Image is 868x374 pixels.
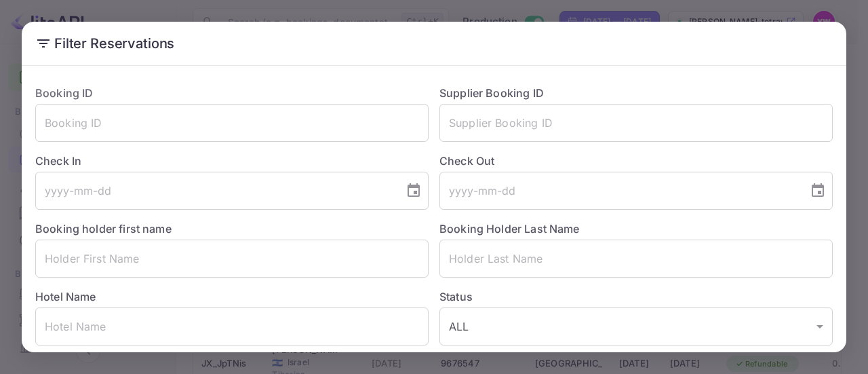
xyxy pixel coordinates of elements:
input: yyyy-mm-dd [439,172,799,210]
button: Choose date [804,177,831,204]
label: Booking ID [35,86,94,100]
label: Booking holder first name [35,222,172,236]
input: Holder First Name [35,240,429,278]
label: Booking Holder Last Name [439,222,580,236]
label: Hotel Name [35,290,96,303]
div: ALL [439,307,833,345]
input: Supplier Booking ID [439,104,833,142]
label: Check Out [439,153,833,169]
h2: Filter Reservations [22,22,846,65]
input: yyyy-mm-dd [35,172,395,210]
button: Choose date [400,177,427,204]
input: Holder Last Name [439,240,833,278]
label: Check In [35,153,429,169]
input: Booking ID [35,104,429,142]
input: Hotel Name [35,307,429,345]
label: Supplier Booking ID [439,86,544,100]
label: Status [439,288,833,305]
